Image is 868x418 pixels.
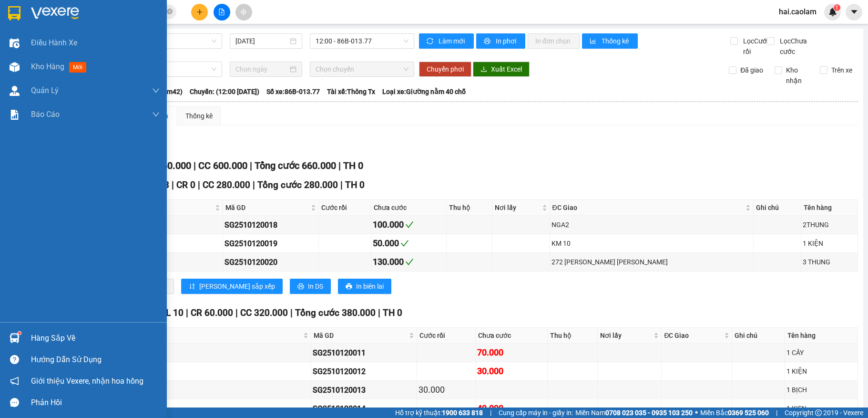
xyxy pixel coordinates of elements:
th: Thu hộ [447,200,492,216]
span: | [198,179,200,190]
span: caret-down [850,8,858,16]
span: Trên xe [827,65,856,75]
span: Nơi lấy [495,202,540,213]
div: SG2510120012 [313,366,416,377]
span: download [480,66,487,73]
span: Tổng cước 380.000 [295,307,376,318]
span: CC 320.000 [240,307,288,318]
td: SG2510120020 [223,253,319,272]
strong: 0369 525 060 [728,409,769,417]
span: Tổng cước 280.000 [257,179,338,190]
strong: 0708 023 035 - 0935 103 250 [605,409,693,417]
span: Mã GD [225,202,309,213]
span: close-circle [167,9,173,14]
span: check [400,239,409,248]
div: 1 KIỆN [803,238,856,249]
span: CR 0 [176,179,195,190]
button: file-add [214,4,230,21]
div: 1 KIỆN [786,366,856,376]
span: Kho nhận [782,65,813,86]
span: In phơi [496,36,518,46]
span: Xuất Excel [491,64,522,74]
span: check [405,258,414,266]
span: CR 60.000 [191,307,233,318]
div: MINH 0947694908 [92,383,309,397]
span: | [490,408,491,418]
span: notification [10,376,19,386]
th: Ghi chú [754,200,801,216]
span: | [776,408,777,418]
span: ĐC Giao [552,202,744,213]
td: SG2510120014 [311,399,418,418]
span: Tổng cước 660.000 [255,160,336,171]
div: Hướng dẫn sử dụng [31,353,160,367]
div: 2THUNG [803,219,856,230]
span: Chuyến: (12:00 [DATE]) [190,86,259,97]
span: | [186,307,188,318]
span: ĐC Giao [664,330,722,341]
span: In DS [308,281,323,292]
span: Thống kê [602,36,630,46]
span: copyright [815,409,822,416]
td: SG2510120019 [223,234,319,253]
span: 12:00 - 86B-013.77 [316,34,408,48]
span: Đã giao [736,65,767,75]
button: syncLàm mới [419,33,474,49]
span: Báo cáo [31,108,60,120]
input: 12/10/2025 [235,36,288,46]
button: bar-chartThống kê [582,33,638,49]
span: CC 600.000 [198,160,247,171]
span: Miền Nam [575,408,693,418]
div: 30.000 [419,383,474,397]
span: Cung cấp máy in - giấy in: [499,408,573,418]
img: warehouse-icon [10,333,20,343]
span: Mã GD [314,330,408,341]
th: Cước rồi [417,328,476,344]
span: | [172,179,174,190]
span: CR 60.000 [147,160,191,171]
button: downloadXuất Excel [473,62,530,77]
span: Lọc Cước rồi [739,36,772,57]
div: Thống kê [185,111,213,121]
span: SL 10 [160,307,184,318]
span: Người nhận [92,330,301,341]
td: SG2510120012 [311,362,418,381]
span: | [235,307,238,318]
img: warehouse-icon [10,86,20,96]
div: 3 THUNG [803,257,856,267]
button: In đơn chọn [528,33,580,49]
div: SG2510120011 [313,347,416,359]
div: 50.000 [373,237,445,250]
span: | [290,307,293,318]
span: sort-ascending [189,283,195,291]
span: | [340,179,343,190]
span: Lọc Chưa cước [776,36,822,57]
button: aim [235,4,252,21]
span: TH 0 [345,179,365,190]
span: | [194,160,196,171]
th: Ghi chú [732,328,785,344]
div: 1 BỊCH [786,385,856,395]
th: Thu hộ [548,328,598,344]
span: | [338,160,341,171]
button: caret-down [846,4,862,21]
span: 1 [835,4,838,11]
div: 70.000 [477,346,546,359]
span: question-circle [10,355,19,364]
button: plus [191,4,208,21]
span: Miền Bắc [700,408,769,418]
img: warehouse-icon [10,62,20,72]
span: TH 0 [343,160,363,171]
span: In biên lai [356,281,384,292]
div: 130.000 [373,255,445,269]
div: Hàng sắp về [31,331,160,345]
th: Tên hàng [801,200,858,216]
span: Quản Lý [31,84,59,96]
span: mới [69,62,86,73]
span: aim [240,9,247,15]
sup: 1 [834,4,840,11]
span: ⚪️ [695,411,698,415]
div: SG2510120014 [313,403,416,415]
span: Số xe: 86B-013.77 [266,86,320,97]
span: message [10,398,19,407]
